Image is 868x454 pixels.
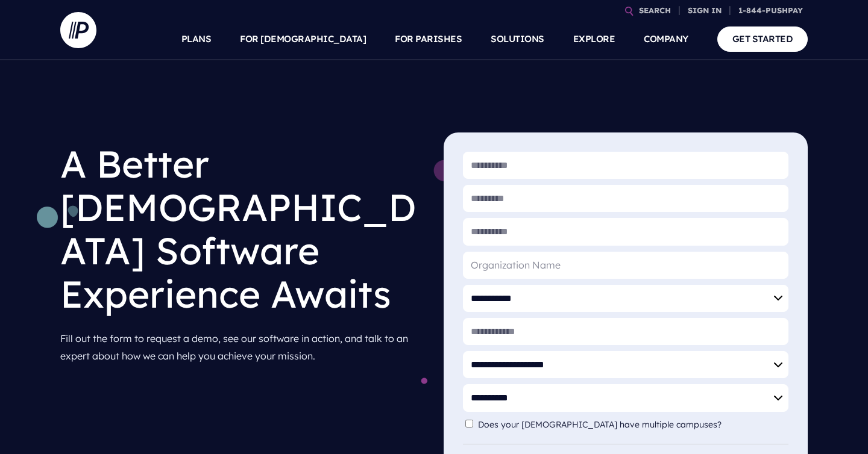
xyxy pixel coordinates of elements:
h1: A Better [DEMOGRAPHIC_DATA] Software Experience Awaits [60,132,424,325]
a: GET STARTED [717,26,808,51]
a: COMPANY [644,18,688,60]
input: Organization Name [463,252,788,279]
label: Does your [DEMOGRAPHIC_DATA] have multiple campuses? [478,420,728,430]
p: Fill out the form to request a demo, see our software in action, and talk to an expert about how ... [60,325,424,370]
a: PLANS [181,18,212,60]
a: SOLUTIONS [491,18,544,60]
a: FOR [DEMOGRAPHIC_DATA] [240,18,366,60]
a: FOR PARISHES [395,18,462,60]
a: EXPLORE [573,18,615,60]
